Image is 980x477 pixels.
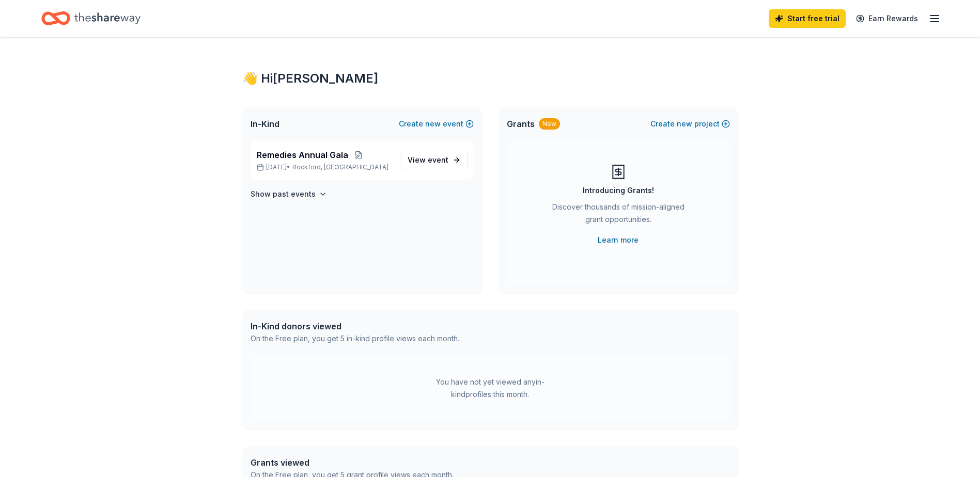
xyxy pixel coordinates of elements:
[650,118,730,130] button: Createnewproject
[583,184,654,197] div: Introducing Grants!
[251,456,454,469] div: Grants viewed
[41,6,141,30] a: Home
[251,332,459,345] div: On the Free plan, you get 5 in-kind profile views each month.
[426,376,555,401] div: You have not yet viewed any in-kind profiles this month.
[850,9,924,28] a: Earn Rewards
[251,188,327,200] button: Show past events
[677,118,692,130] span: new
[257,149,348,161] span: Remedies Annual Gala
[769,9,846,28] a: Start free trial
[539,118,560,130] div: New
[257,163,393,171] p: [DATE] •
[428,155,448,164] span: event
[399,118,474,130] button: Createnewevent
[251,320,459,332] div: In-Kind donors viewed
[251,188,316,200] h4: Show past events
[425,118,441,130] span: new
[598,234,639,246] a: Learn more
[507,118,535,130] span: Grants
[548,201,689,230] div: Discover thousands of mission-aligned grant opportunities.
[408,154,448,166] span: View
[242,70,738,87] div: 👋 Hi [PERSON_NAME]
[251,118,279,130] span: In-Kind
[292,163,388,171] span: Rockford, [GEOGRAPHIC_DATA]
[401,151,468,169] a: View event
